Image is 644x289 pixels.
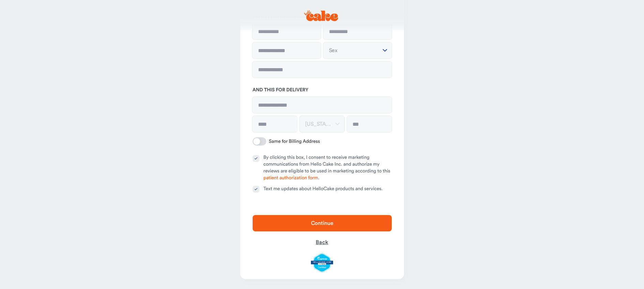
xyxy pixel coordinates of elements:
button: Back [253,234,392,250]
span: Continue [311,220,333,226]
button: Continue [253,215,392,231]
label: Same for Billing Address [269,138,320,145]
button: Text me updates about HelloCake products and services. [253,186,259,193]
button: By clicking this box, I consent to receive marketing communications from Hello Cake Inc. and auth... [253,155,259,162]
img: legit-script-certified.png [311,253,333,272]
div: Text me updates about HelloCake products and services. [264,186,383,195]
div: By clicking this box, I consent to receive marketing communications from Hello Cake Inc. and auth... [264,154,392,182]
span: Back [316,240,328,245]
h2: And this for delivery [253,87,392,93]
a: patient authorization form [264,176,318,180]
